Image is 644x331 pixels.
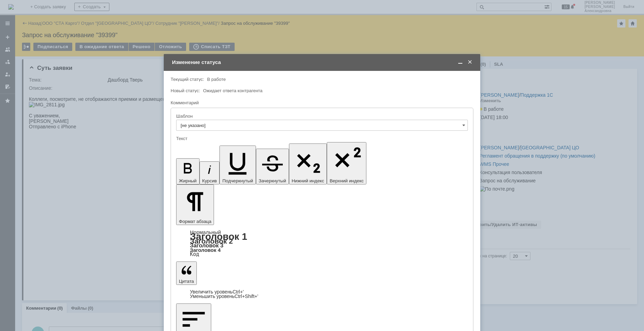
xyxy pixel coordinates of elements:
button: Жирный [176,158,200,184]
span: Зачеркнутый [259,178,286,183]
span: Курсив [202,178,217,183]
div: Шаблон [176,114,466,118]
label: Текущий статус: [171,77,204,82]
span: Цитата [179,279,194,284]
a: Нормальный [190,229,221,235]
button: Подчеркнутый [219,146,256,184]
a: Заголовок 1 [190,231,247,242]
a: Заголовок 2 [190,237,233,245]
div: Текст [176,136,466,141]
span: Ожидает ответа контрагента [203,88,262,93]
span: Ctrl+' [233,289,244,295]
span: Ctrl+Shift+' [235,293,258,299]
button: Цитата [176,261,197,285]
a: Заголовок 3 [190,242,223,248]
span: Жирный [179,178,197,183]
span: Формат абзаца [179,219,211,224]
a: Increase [190,289,244,295]
div: Комментарий [171,100,472,106]
div: Формат абзаца [176,230,468,257]
button: Зачеркнутый [256,149,289,184]
span: Верхний индекс [330,178,364,183]
a: Decrease [190,293,258,299]
span: В работе [207,77,226,82]
span: Подчеркнутый [222,178,253,183]
span: Свернуть (Ctrl + M) [457,59,464,65]
label: Новый статус: [171,88,200,93]
button: Курсив [200,161,220,184]
button: Верхний индекс [327,142,366,184]
span: Закрыть [466,59,473,65]
a: Заголовок 4 [190,247,221,253]
button: Нижний индекс [289,143,327,184]
div: Цитата [176,290,468,299]
a: Код [190,251,199,257]
button: Формат абзаца [176,184,214,225]
span: Нижний индекс [292,178,324,183]
div: Изменение статуса [172,59,473,65]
